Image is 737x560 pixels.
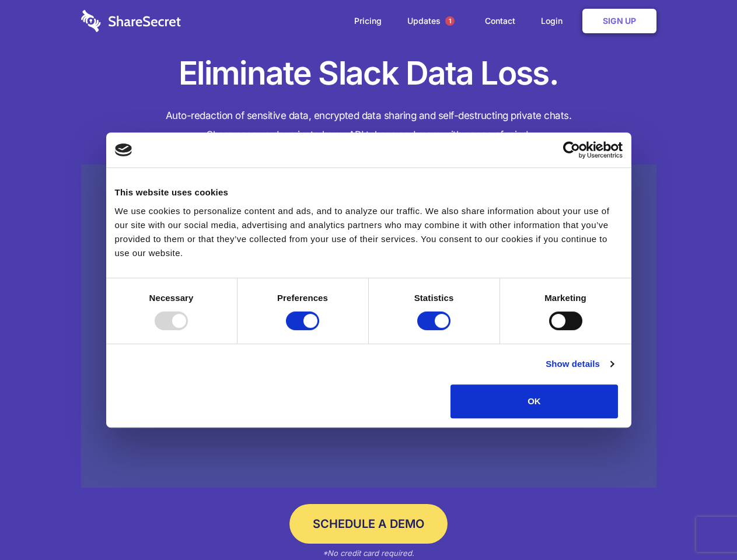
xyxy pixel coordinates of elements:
button: OK [450,384,618,418]
strong: Preferences [277,293,328,303]
a: Pricing [343,3,393,39]
strong: Necessary [149,293,194,303]
div: We use cookies to personalize content and ads, and to analyze our traffic. We also share informat... [115,204,623,260]
a: Contact [473,3,527,39]
em: *No credit card required. [323,548,414,558]
a: Show details [546,357,613,371]
a: Login [529,3,580,39]
a: Sign Up [582,9,656,33]
a: Wistia video thumbnail [81,164,656,488]
span: 1 [445,16,455,26]
h4: Auto-redaction of sensitive data, encrypted data sharing and self-destructing private chats. Shar... [81,106,656,145]
a: Usercentrics Cookiebot - opens in a new window [521,141,623,159]
img: logo-wordmark-white-trans-d4663122ce5f474addd5e946df7df03e33cb6a1c49d2221995e7729f52c070b2.svg [81,10,181,32]
img: logo [115,143,132,156]
strong: Statistics [414,293,454,303]
strong: Marketing [544,293,586,303]
h1: Eliminate Slack Data Loss. [81,52,656,94]
a: Schedule a Demo [289,504,448,544]
div: This website uses cookies [115,185,623,199]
